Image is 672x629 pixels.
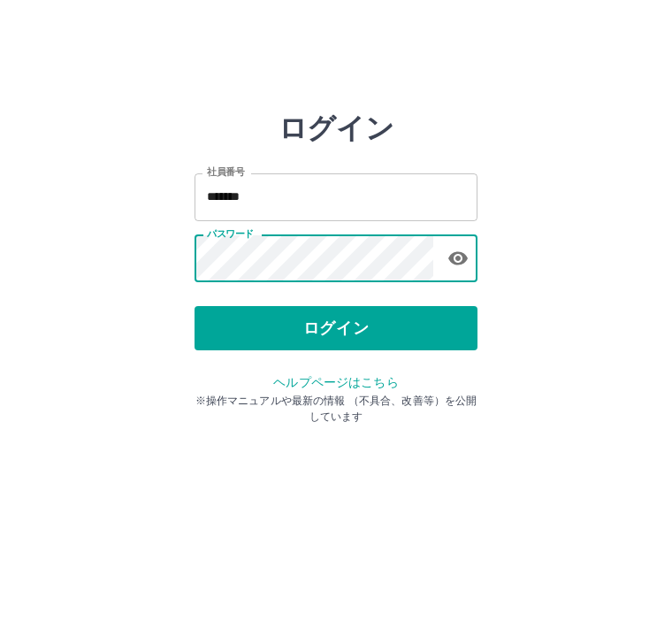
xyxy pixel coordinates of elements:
p: ※操作マニュアルや最新の情報 （不具合、改善等）を公開しています [195,393,477,425]
a: ヘルプページはこちら [273,375,398,389]
label: 社員番号 [207,165,244,179]
button: ログイン [195,306,477,350]
label: パスワード [207,227,254,241]
h2: ログイン [279,111,394,145]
